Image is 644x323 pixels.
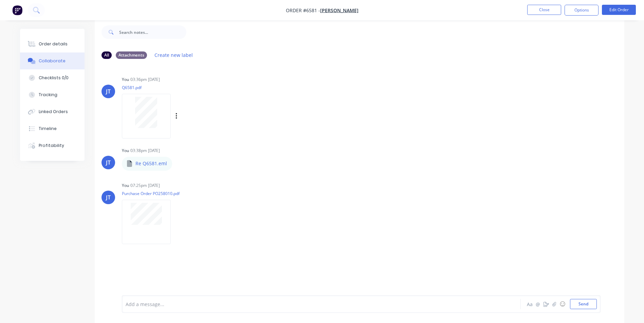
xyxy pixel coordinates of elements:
div: All [102,51,112,59]
button: ☺ [558,300,567,308]
button: Profitability [20,137,85,154]
div: Collaborate [39,58,66,64]
button: Timeline [20,120,85,137]
p: Purchase Order PO258010.pdf [122,191,180,196]
div: Attachments [116,51,147,59]
a: [PERSON_NAME] [320,7,358,14]
div: Tracking [39,92,57,98]
div: Checklists 0/0 [39,75,69,81]
img: Factory [12,5,22,15]
button: Edit Order [602,5,636,15]
button: Order details [20,36,85,52]
button: Close [527,5,561,15]
div: Order details [39,41,68,47]
span: Order #6581 - [286,7,320,14]
div: Linked Orders [39,109,68,115]
button: @ [534,300,542,308]
div: 03:36pm [DATE] [130,77,160,83]
button: Aa [526,300,534,308]
button: Options [565,5,599,16]
div: JT [106,193,111,201]
div: You [122,148,129,154]
button: Create new label [151,50,197,60]
div: Timeline [39,126,57,132]
div: You [122,77,129,83]
button: Collaborate [20,52,85,69]
button: Linked Orders [20,103,85,120]
div: You [122,182,129,189]
div: JT [106,87,111,95]
div: 03:38pm [DATE] [130,148,160,154]
input: Search notes... [119,25,186,39]
button: Send [570,299,597,309]
button: Tracking [20,86,85,103]
button: Checklists 0/0 [20,69,85,86]
div: Profitability [39,143,64,149]
div: 07:25pm [DATE] [130,182,160,189]
p: Re Q6581.eml [135,160,167,167]
div: JT [106,158,111,167]
p: Q6581.pdf [122,85,246,90]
